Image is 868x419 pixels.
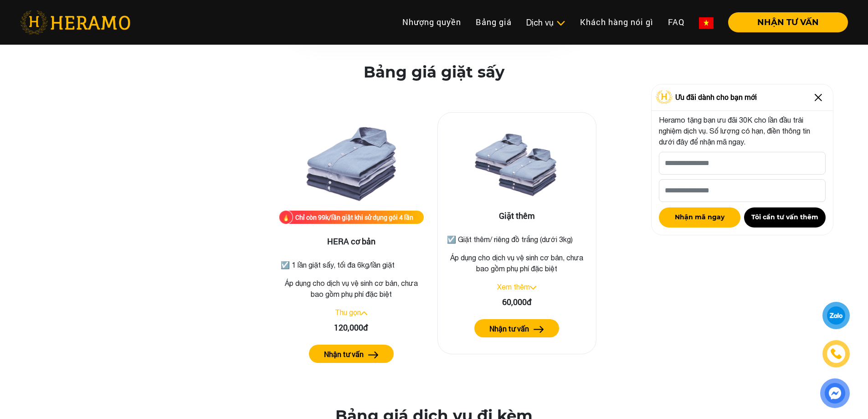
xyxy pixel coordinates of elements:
h2: Bảng giá giặt sấy [364,63,504,82]
img: arrow_down.svg [530,286,536,290]
a: phone-icon [823,341,849,367]
a: NHẬN TƯ VẤN [721,18,848,26]
img: Logo [656,90,673,104]
p: Áp dụng cho dịch vụ vệ sinh cơ bản, chưa bao gồm phụ phí đặc biệt [445,252,589,274]
a: Nhận tư vấn arrow [279,345,424,363]
img: phone-icon [831,349,841,359]
a: Nhượng quyền [395,12,468,32]
p: Heramo tặng bạn ưu đãi 30K cho lần đầu trải nghiệm dịch vụ. Số lượng có hạn, điền thông tin dưới ... [659,114,826,147]
button: Tôi cần tư vấn thêm [744,207,826,228]
h3: Giặt thêm [445,211,589,221]
div: Chỉ còn 99k/lần giặt khi sử dụng gói 4 lần [295,212,413,222]
a: Xem thêm [497,283,530,291]
p: ☑️ Giặt thêm/ riêng đồ trắng (dưới 3kg) [447,234,587,245]
img: arrow_up.svg [361,311,367,315]
img: HERA cơ bản [306,119,397,211]
a: Thu gọn [335,308,361,316]
img: Close [811,90,826,105]
span: Ưu đãi dành cho bạn mới [675,92,757,103]
img: arrow [534,326,544,333]
img: Giặt thêm [471,120,562,211]
div: 120,000đ [279,321,424,334]
a: FAQ [661,12,692,32]
button: Nhận mã ngay [659,207,740,228]
a: Khách hàng nói gì [573,12,661,32]
a: Bảng giá [468,12,519,32]
button: Nhận tư vấn [309,345,394,363]
label: Nhận tư vấn [489,323,529,334]
p: ☑️ 1 lần giặt sấy, tối đa 6kg/lần giặt [281,259,422,270]
img: vn-flag.png [699,17,714,29]
img: arrow [368,352,379,358]
h3: HERA cơ bản [279,237,424,247]
button: NHẬN TƯ VẤN [728,12,848,32]
div: 60,000đ [445,296,589,308]
a: Nhận tư vấn arrow [445,319,589,337]
label: Nhận tư vấn [324,349,364,360]
img: subToggleIcon [556,19,565,28]
button: Nhận tư vấn [474,319,559,337]
img: fire.png [279,210,293,224]
img: heramo-logo.png [20,10,130,34]
p: Áp dụng cho dịch vụ vệ sinh cơ bản, chưa bao gồm phụ phí đặc biệt [279,278,424,300]
div: Dịch vụ [526,16,565,29]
